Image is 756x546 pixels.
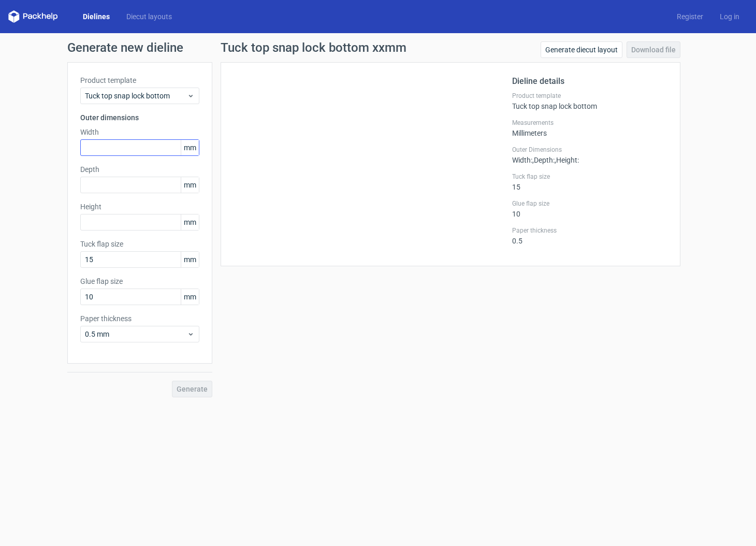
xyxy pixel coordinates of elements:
[67,41,689,54] h1: Generate new dieline
[541,41,622,58] a: Generate diecut layout
[75,11,118,22] a: Dielines
[80,276,199,286] label: Glue flap size
[85,329,187,339] span: 0.5 mm
[668,11,711,22] a: Register
[181,140,199,155] span: mm
[181,177,199,193] span: mm
[80,112,199,123] h3: Outer dimensions
[512,92,667,100] label: Product template
[512,173,667,191] div: 15
[80,75,199,85] label: Product template
[512,226,667,245] div: 0.5
[532,156,555,164] span: , Depth :
[512,92,667,110] div: Tuck top snap lock bottom
[221,41,406,54] h1: Tuck top snap lock bottom xxmm
[80,202,199,212] label: Height
[555,156,579,164] span: , Height :
[80,239,199,249] label: Tuck flap size
[512,173,667,181] label: Tuck flap size
[512,146,667,154] label: Outer Dimensions
[80,164,199,175] label: Depth
[80,127,199,137] label: Width
[80,313,199,324] label: Paper thickness
[512,119,667,127] label: Measurements
[181,252,199,267] span: mm
[512,156,532,164] span: Width :
[711,11,748,22] a: Log in
[85,91,187,101] span: Tuck top snap lock bottom
[181,214,199,230] span: mm
[512,119,667,137] div: Millimeters
[118,11,180,22] a: Diecut layouts
[181,289,199,305] span: mm
[512,226,667,235] label: Paper thickness
[512,199,667,218] div: 10
[512,75,667,88] h2: Dieline details
[512,199,667,208] label: Glue flap size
